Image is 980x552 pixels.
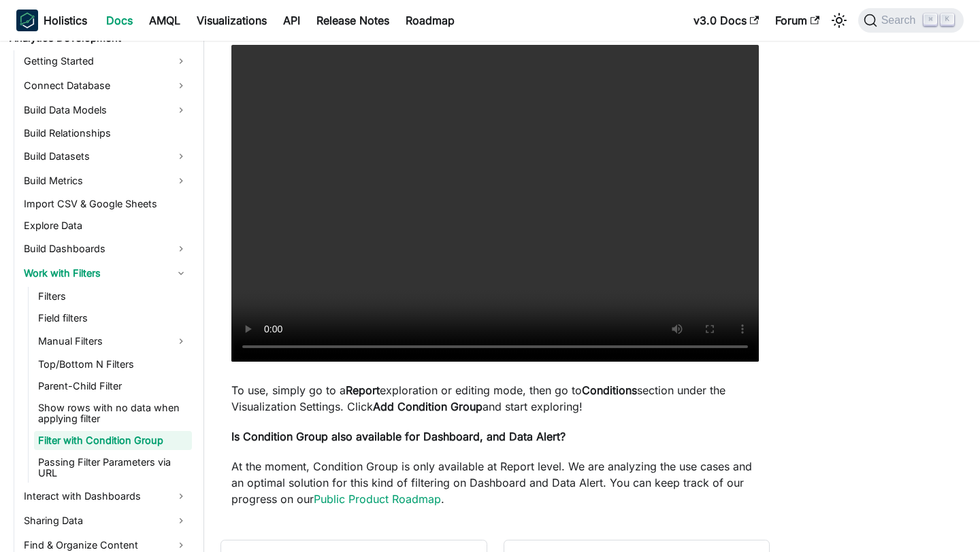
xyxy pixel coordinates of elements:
[16,10,87,31] a: HolisticsHolistics
[20,262,192,284] a: Work with Filters
[308,10,397,31] a: Release Notes
[34,431,192,450] a: Filter with Condition Group
[397,10,463,31] a: Roadmap
[20,50,192,72] a: Getting Started
[858,8,964,33] button: Search (Command+K)
[20,99,192,121] a: Build Data Models
[189,10,275,31] a: Visualizations
[231,458,759,507] p: At the moment, Condition Group is only available at Report level. We are analyzing the use cases ...
[16,10,38,31] img: Holistics
[141,10,189,31] a: AMQL
[877,14,924,27] span: Search
[314,492,441,506] a: Public Product Roadmap
[20,194,192,213] a: Import CSV & Google Sheets
[44,12,87,29] b: Holistics
[20,75,192,97] a: Connect Database
[231,45,759,362] video: Your browser does not support embedding video, but you can .
[924,14,937,26] kbd: ⌘
[20,216,192,235] a: Explore Data
[34,330,192,352] a: Manual Filters
[20,124,192,143] a: Build Relationships
[20,510,192,532] a: Sharing Data
[34,309,192,328] a: Field filters
[828,10,850,31] button: Switch between dark and light mode (currently light mode)
[34,355,192,374] a: Top/Bottom N Filters
[34,398,192,428] a: Show rows with no data when applying filter
[373,400,483,413] strong: Add Condition Group
[685,10,767,31] a: v3.0 Docs
[34,287,192,306] a: Filters
[34,453,192,483] a: Passing Filter Parameters via URL
[941,14,954,26] kbd: K
[20,238,192,260] a: Build Dashboards
[20,170,192,192] a: Build Metrics
[582,383,637,397] strong: Conditions
[231,430,566,443] strong: Is Condition Group also available for Dashboard, and Data Alert?
[275,10,308,31] a: API
[231,382,759,415] p: To use, simply go to a exploration or editing mode, then go to section under the Visualization Se...
[20,145,192,167] a: Build Datasets
[34,377,192,396] a: Parent-Child Filter
[20,485,192,507] a: Interact with Dashboards
[98,10,141,31] a: Docs
[346,383,380,397] strong: Report
[767,10,828,31] a: Forum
